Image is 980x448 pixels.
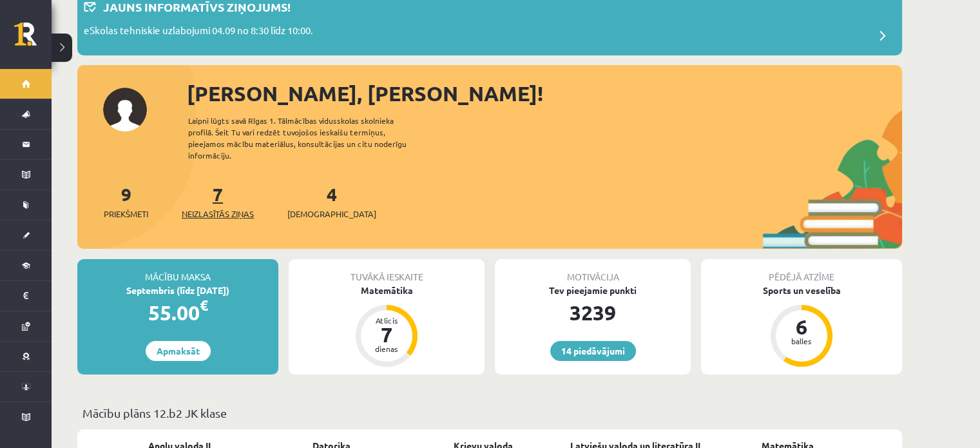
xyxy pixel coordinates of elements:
[287,182,376,220] a: 4[DEMOGRAPHIC_DATA]
[182,182,254,220] a: 7Neizlasītās ziņas
[701,259,902,284] div: Pēdējā atzīme
[495,284,691,297] div: Tev pieejamie punkti
[188,115,429,161] div: Laipni lūgts savā Rīgas 1. Tālmācības vidusskolas skolnieka profilā. Šeit Tu vari redzēt tuvojošo...
[182,208,254,220] span: Neizlasītās ziņas
[367,317,406,324] div: Atlicis
[146,341,211,361] a: Apmaksāt
[289,259,485,284] div: Tuvākā ieskaite
[550,341,636,361] a: 14 piedāvājumi
[701,284,902,369] a: Sports un veselība 6 balles
[14,23,52,55] a: Rīgas 1. Tālmācības vidusskola
[287,208,376,220] span: [DEMOGRAPHIC_DATA]
[367,324,406,345] div: 7
[77,259,278,284] div: Mācību maksa
[289,284,485,297] div: Matemātika
[782,317,821,337] div: 6
[495,259,691,284] div: Motivācija
[200,296,208,315] span: €
[77,297,278,328] div: 55.00
[495,297,691,328] div: 3239
[104,182,148,220] a: 9Priekšmeti
[84,23,313,41] p: eSkolas tehniskie uzlabojumi 04.09 no 8:30 līdz 10:00.
[367,345,406,353] div: dienas
[104,208,148,220] span: Priekšmeti
[187,78,902,109] div: [PERSON_NAME], [PERSON_NAME]!
[701,284,902,297] div: Sports un veselība
[289,284,485,369] a: Matemātika Atlicis 7 dienas
[82,404,897,422] p: Mācību plāns 12.b2 JK klase
[782,337,821,345] div: balles
[77,284,278,297] div: Septembris (līdz [DATE])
